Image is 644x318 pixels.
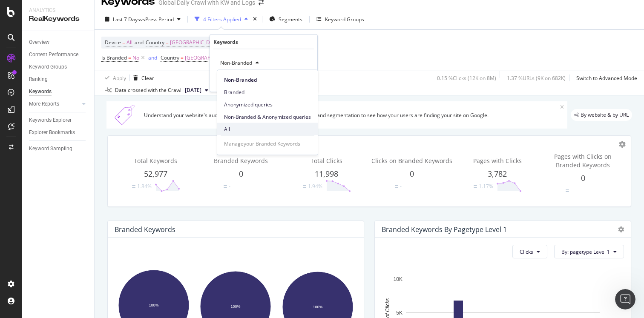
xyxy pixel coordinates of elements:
span: 52,977 [144,169,167,179]
span: Is Branded [101,54,127,61]
span: Last 7 Days [113,16,140,23]
span: = [128,54,131,61]
div: Apply [113,74,126,82]
button: Cancel [213,77,240,85]
div: Branded Keywords By pagetype Level 1 [382,225,507,234]
svg: 0 [240,180,265,192]
a: Ranking [29,75,88,84]
text: 100% [231,304,241,309]
span: Total Keywords [134,157,177,165]
text: 10K [394,276,402,282]
span: Branded Keywords [214,157,268,165]
span: Clicks on Branded Keywords [371,157,452,165]
img: Equal [132,185,135,188]
svg: 0 [411,180,437,192]
img: Xn5yXbTLC6GvtKIoinKAiP4Hm0QJ922KvQwAAAAASUVORK5CYII= [110,105,141,125]
div: Overview [29,38,49,47]
a: Explorer Bookmarks [29,128,88,137]
span: Segments [279,16,302,23]
button: Keyword Groups [313,12,368,26]
iframe: Intercom live chat [615,289,635,309]
span: Clicks [520,248,533,255]
span: [GEOGRAPHIC_DATA] [170,37,221,49]
img: Equal [474,185,477,188]
div: 1.94% [308,183,322,190]
div: 4 Filters Applied [203,16,241,23]
div: Switch to Advanced Mode [576,74,637,82]
button: By: pagetype Level 1 [554,245,624,258]
div: 1.37 % URLs ( 9K on 682K ) [507,74,566,82]
button: [DATE] [181,85,212,95]
a: More Reports [29,100,80,109]
div: RealKeywords [29,14,87,24]
span: All [224,125,311,133]
span: Country [161,54,179,61]
div: - [229,183,230,190]
div: Understand your website's audience. Use brand/non-brand break downs and segmentation to see how y... [144,112,560,119]
img: Equal [303,185,306,188]
button: 4 Filters Applied [191,12,251,26]
div: Explorer Bookmarks [29,128,75,137]
div: Clear [141,74,154,82]
a: Keywords [29,87,88,96]
a: Content Performance [29,50,88,59]
a: Overview [29,38,88,47]
span: No [132,52,139,64]
img: Equal [395,185,398,188]
span: Total Clicks [310,157,342,165]
span: 0 [581,173,585,183]
div: Keyword Groups [325,16,364,23]
button: Segments [266,12,306,26]
span: By website & by URL [581,112,629,117]
span: 0 [239,169,243,179]
div: Analytics [29,7,87,14]
span: Branded [224,88,311,96]
button: Non-Branded [217,56,262,70]
span: Non-Branded [217,59,252,66]
div: Keywords Explorer [29,116,72,125]
div: 1.84% [137,183,152,190]
div: Keywords [213,38,238,46]
button: Switch to Advanced Mode [573,71,637,85]
span: Pages with Clicks [473,157,522,165]
span: = [166,39,169,46]
div: legacy label [571,109,632,121]
span: 0 [410,169,414,179]
div: Manage your Branded Keywords [224,139,300,148]
span: = [181,54,184,61]
button: Last 7 DaysvsPrev. Period [101,12,184,26]
div: Ranking [29,75,48,84]
div: and [148,54,157,61]
text: 5K [396,310,402,316]
img: Equal [224,185,227,188]
div: Branded Keywords [115,225,175,234]
span: = [122,39,125,46]
div: Keyword Sampling [29,144,72,153]
span: 2025 Aug. 27th [185,86,201,94]
text: 100% [149,303,159,307]
a: Keyword Groups [29,63,88,72]
a: Keyword Sampling [29,144,88,153]
button: Clear [130,71,154,85]
span: Pages with Clicks on Branded Keywords [554,152,612,169]
button: and [148,54,157,62]
a: Keywords Explorer [29,116,88,125]
div: Keywords [29,87,52,96]
img: Equal [566,189,569,192]
div: - [571,187,572,194]
span: 11,998 [315,169,338,179]
button: Apply [101,71,126,85]
div: Data crossed with the Crawl [115,86,181,94]
span: By: pagetype Level 1 [561,248,610,255]
div: Content Performance [29,50,78,59]
div: 0.15 % Clicks ( 12K on 8M ) [437,74,496,82]
span: [GEOGRAPHIC_DATA] [185,52,236,64]
span: All [126,37,132,49]
a: Manageyour Branded Keywords [224,139,300,148]
div: Keyword Groups [29,63,67,72]
span: Anonymized queries [224,100,311,108]
text: 100% [313,305,322,309]
span: vs Prev. Period [140,16,174,23]
span: Device [105,39,121,46]
span: and [135,39,144,46]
